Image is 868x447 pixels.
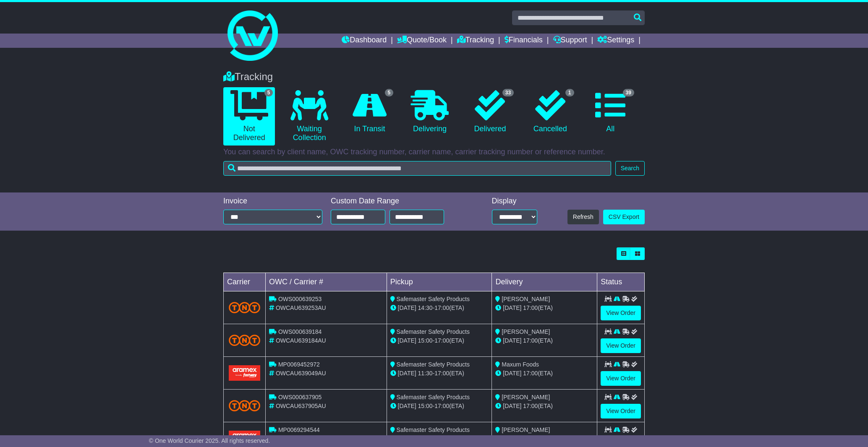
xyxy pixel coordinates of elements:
[397,394,470,400] span: Safemaster Safety Products
[495,369,593,378] div: (ETA)
[276,403,326,409] span: OWCAU637905AU
[495,402,593,411] div: (ETA)
[224,273,266,291] td: Carrier
[397,361,470,368] span: Safemaster Safety Products
[457,34,494,48] a: Tracking
[565,89,574,96] span: 1
[229,431,260,446] img: Aramex.png
[397,296,470,302] span: Safemaster Safety Products
[398,304,416,311] span: [DATE]
[464,87,516,137] a: 33 Delivered
[418,370,433,377] span: 11:30
[398,403,416,409] span: [DATE]
[283,87,335,146] a: Waiting Collection
[418,337,433,344] span: 15:00
[223,87,275,146] a: 5 Not Delivered
[390,402,489,411] div: - (ETA)
[398,370,416,377] span: [DATE]
[495,304,593,312] div: (ETA)
[434,370,449,377] span: 17:00
[623,89,634,96] span: 39
[505,34,543,48] a: Financials
[553,34,587,48] a: Support
[523,304,538,311] span: 17:00
[597,34,634,48] a: Settings
[276,370,326,377] span: OWCAU639049AU
[331,197,465,206] div: Custom Date Range
[276,337,326,344] span: OWCAU639184AU
[387,273,492,291] td: Pickup
[404,87,455,137] a: Delivering
[502,296,550,302] span: [PERSON_NAME]
[229,335,260,346] img: TNT_Domestic.png
[397,328,470,335] span: Safemaster Safety Products
[603,210,645,224] a: CSV Export
[418,403,433,409] span: 15:00
[503,370,521,377] span: [DATE]
[385,89,394,96] span: 5
[495,336,593,345] div: (ETA)
[219,71,649,83] div: Tracking
[524,87,576,137] a: 1 Cancelled
[278,328,322,335] span: OWS000639184
[276,304,326,311] span: OWCAU639253AU
[615,161,645,176] button: Search
[601,338,641,353] a: View Order
[390,369,489,378] div: - (ETA)
[344,87,395,137] a: 5 In Transit
[434,337,449,344] span: 17:00
[502,89,514,96] span: 33
[492,197,537,206] div: Display
[397,426,470,433] span: Safemaster Safety Products
[503,304,521,311] span: [DATE]
[503,403,521,409] span: [DATE]
[418,304,433,311] span: 14:30
[278,361,320,368] span: MP0069452972
[390,304,489,312] div: - (ETA)
[502,361,539,368] span: Maxum Foods
[223,148,645,157] p: You can search by client name, OWC tracking number, carrier name, carrier tracking number or refe...
[601,306,641,320] a: View Order
[434,403,449,409] span: 17:00
[601,404,641,418] a: View Order
[264,89,273,96] span: 5
[223,197,322,206] div: Invoice
[278,296,322,302] span: OWS000639253
[492,273,597,291] td: Delivery
[397,34,447,48] a: Quote/Book
[278,426,320,433] span: MP0069294544
[278,394,322,400] span: OWS000637905
[601,371,641,386] a: View Order
[398,337,416,344] span: [DATE]
[502,394,550,400] span: [PERSON_NAME]
[523,403,538,409] span: 17:00
[342,34,387,48] a: Dashboard
[502,328,550,335] span: [PERSON_NAME]
[503,337,521,344] span: [DATE]
[434,304,449,311] span: 17:00
[585,87,636,137] a: 39 All
[266,273,387,291] td: OWC / Carrier #
[567,210,599,224] button: Refresh
[390,336,489,345] div: - (ETA)
[149,437,270,444] span: © One World Courier 2025. All rights reserved.
[523,370,538,377] span: 17:00
[597,273,645,291] td: Status
[229,365,260,381] img: Aramex.png
[229,400,260,411] img: TNT_Domestic.png
[523,337,538,344] span: 17:00
[495,434,593,443] div: (ETA)
[502,426,550,433] span: [PERSON_NAME]
[229,302,260,313] img: TNT_Domestic.png
[390,434,489,443] div: - (ETA)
